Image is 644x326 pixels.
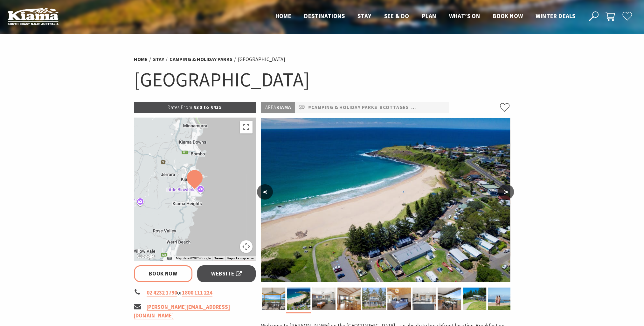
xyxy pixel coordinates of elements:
[463,288,486,310] img: Beachfront cabins at Kendalls on the Beach Holiday Park
[304,12,345,20] span: Destinations
[337,288,361,310] img: Kendalls on the Beach Holiday Park
[387,288,411,310] img: Kendalls on the Beach Holiday Park
[287,288,310,310] img: Aerial view of Kendalls on the Beach Holiday Park
[265,104,276,110] span: Area
[308,104,377,112] a: #Camping & Holiday Parks
[134,67,510,92] h1: [GEOGRAPHIC_DATA]
[384,12,409,20] span: See & Do
[312,288,336,310] img: Lounge room in Cabin 12
[134,56,148,63] a: Home
[422,12,436,20] span: Plan
[182,289,212,296] a: 1800 111 224
[411,104,448,112] a: #Pet Friendly
[240,240,253,253] button: Map camera controls
[168,104,194,110] span: Rates From:
[134,102,256,113] p: $30 to $435
[176,256,210,260] span: Map data ©2025 Google
[197,265,256,282] a: Website
[379,104,409,112] a: #Cottages
[170,56,232,63] a: Camping & Holiday Parks
[275,12,292,20] span: Home
[135,252,156,261] a: Open this area in Google Maps (opens a new window)
[536,12,575,20] span: Winter Deals
[211,269,242,278] span: Website
[227,256,254,260] a: Report a map error
[357,12,371,20] span: Stay
[493,12,523,20] span: Book now
[214,256,223,260] a: Terms
[134,303,230,319] a: [PERSON_NAME][EMAIL_ADDRESS][DOMAIN_NAME]
[238,55,285,64] li: [GEOGRAPHIC_DATA]
[362,288,386,310] img: Kendalls on the Beach Holiday Park
[261,118,510,282] img: Aerial view of Kendalls on the Beach Holiday Park
[261,102,295,113] p: Kiama
[153,56,164,63] a: Stay
[240,121,253,133] button: Toggle fullscreen view
[257,184,273,200] button: <
[412,288,436,310] img: Full size kitchen in Cabin 12
[134,265,193,282] a: Book Now
[449,12,480,20] span: What’s On
[262,288,285,310] img: Kendalls on the Beach Holiday Park
[147,289,177,296] a: 02 4232 1790
[134,289,256,297] li: or
[8,8,59,25] img: Kiama Logo
[135,252,156,261] img: Google
[488,288,511,310] img: Kendalls Beach
[438,288,461,310] img: Enjoy the beachfront view in Cabin 12
[167,256,172,261] button: Keyboard shortcuts
[269,11,582,22] nav: Main Menu
[498,184,514,200] button: >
